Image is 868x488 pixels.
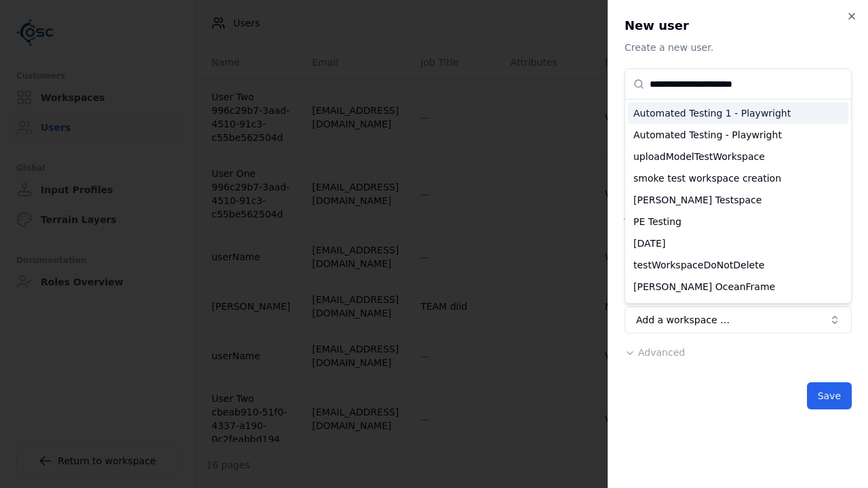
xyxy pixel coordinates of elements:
[628,189,848,211] div: [PERSON_NAME] Testspace
[628,167,848,189] div: smoke test workspace creation
[628,211,848,232] div: PE Testing
[628,276,848,298] div: [PERSON_NAME] OceanFrame
[628,232,848,254] div: [DATE]
[628,102,848,124] div: Automated Testing 1 - Playwright
[628,254,848,276] div: testWorkspaceDoNotDelete
[628,298,848,319] div: usama test 4
[625,100,851,303] div: Suggestions
[628,124,848,146] div: Automated Testing - Playwright
[628,146,848,167] div: uploadModelTestWorkspace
